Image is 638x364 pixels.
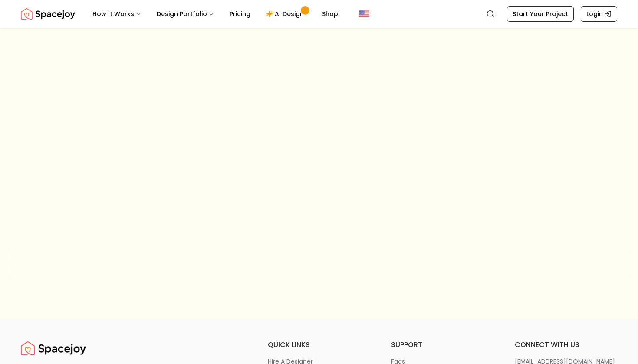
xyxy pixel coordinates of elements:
a: Start Your Project [507,6,574,22]
button: How It Works [86,5,148,23]
a: AI Design [259,5,313,23]
nav: Main [86,5,345,23]
a: Spacejoy [21,5,75,23]
a: Shop [315,5,345,23]
h6: support [391,340,493,350]
h6: quick links [268,340,370,350]
a: Login [581,6,617,22]
img: United States [359,9,369,19]
img: Spacejoy Logo [21,5,75,23]
button: Design Portfolio [150,5,221,23]
a: Pricing [223,5,257,23]
h6: connect with us [515,340,617,350]
a: Spacejoy [21,340,86,357]
img: Spacejoy Logo [21,340,86,357]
